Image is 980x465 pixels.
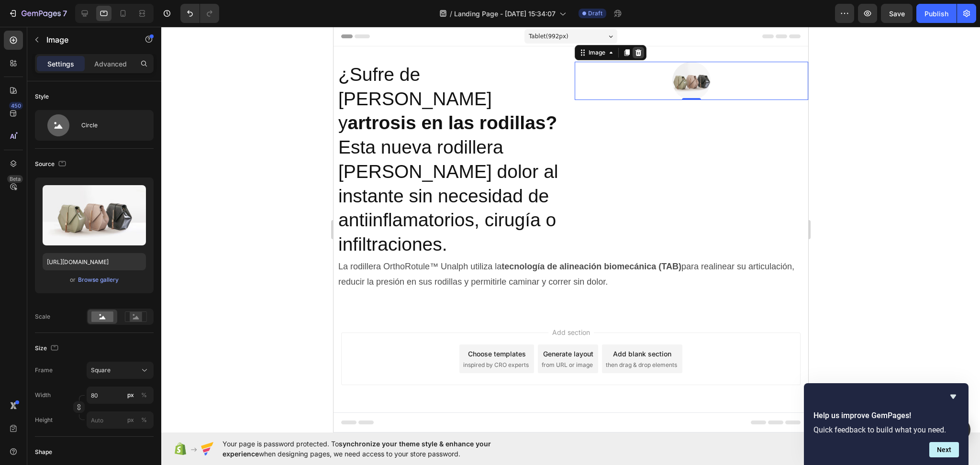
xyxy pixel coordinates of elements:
span: Save [889,10,905,18]
button: px [138,414,150,426]
button: Square [87,362,154,379]
input: px% [87,387,154,404]
h2: Help us improve GemPages! [813,410,959,421]
button: Save [881,4,913,23]
div: Publish [924,9,948,19]
div: Circle [81,114,140,136]
button: 7 [4,4,71,23]
div: Size [35,342,60,355]
div: px [127,416,134,424]
button: Hide survey [947,391,959,402]
input: px% [87,411,154,429]
span: Draft [588,9,602,18]
span: Square [91,366,111,375]
div: Shape [35,448,52,456]
div: % [141,416,147,424]
iframe: Design area [334,27,808,432]
p: Settings [47,59,74,69]
div: Image [253,22,274,30]
div: 450 [9,102,23,110]
p: Image [46,34,128,45]
span: / [450,9,452,19]
img: image_demo.jpg [339,35,377,73]
label: Width [35,391,51,399]
span: Landing Page - [DATE] 15:34:07 [454,9,556,19]
p: La rodillera OrthoRotule™ Unalph utiliza la para realinear su articulación, reducir la presión en... [5,232,470,263]
strong: tecnología de alineación biomecánica (TAB) [168,235,348,244]
span: or [70,274,76,286]
div: Beta [7,175,23,183]
button: px [138,389,150,401]
img: preview-image [43,185,146,245]
p: 7 [63,8,67,19]
label: Height [35,416,53,424]
span: inspired by CRO experts [130,334,195,343]
div: Scale [35,312,50,321]
span: synchronize your theme style & enhance your experience [223,440,491,458]
span: then drag & drop elements [272,334,344,343]
div: Generate layout [210,322,260,332]
div: px [127,391,134,399]
span: Add section [215,300,260,310]
button: Browse gallery [78,275,119,285]
input: https://example.com/image.jpg [43,253,146,270]
span: from URL or image [208,334,259,343]
span: Your page is password protected. To when designing pages, we need access to your store password. [223,439,528,459]
div: % [141,391,147,399]
div: Source [35,158,68,171]
button: % [125,389,136,401]
div: Undo/Redo [180,4,219,23]
div: Style [35,92,49,101]
button: Publish [916,4,957,23]
div: Browse gallery [78,276,119,284]
div: Choose templates [134,322,192,332]
label: Frame [35,366,53,375]
p: Quick feedback to build what you need. [813,425,959,434]
div: Add blank section [279,322,338,332]
div: Help us improve GemPages! [813,391,959,457]
p: Advanced [94,59,127,69]
button: Next question [929,442,959,457]
button: % [125,414,136,426]
div: Rich Text Editor. Editing area: main [4,231,471,264]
